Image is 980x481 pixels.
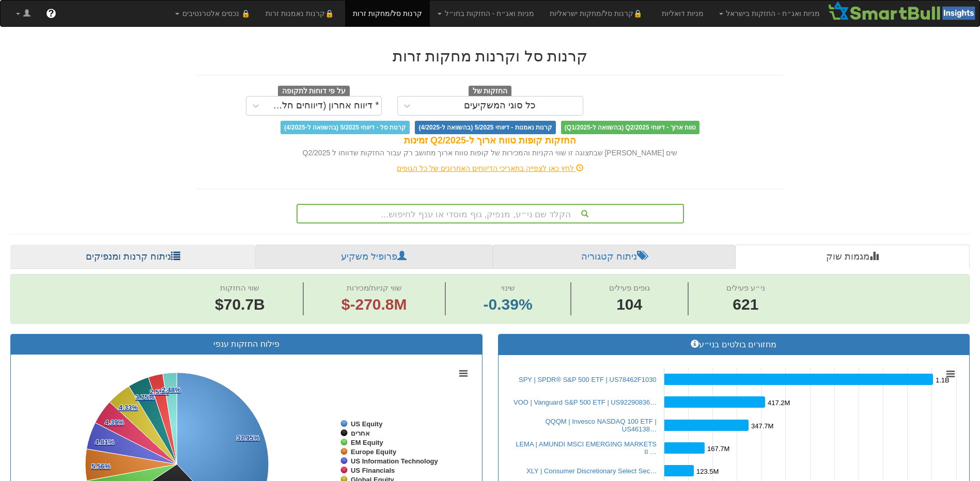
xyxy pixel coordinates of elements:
[298,205,683,222] div: הקלד שם ני״ע, מנפיק, גוף מוסדי או ענף לחיפוש...
[735,245,970,269] a: מגמות שוק
[237,434,260,442] tspan: 37.95%
[10,245,255,269] a: ניתוח קרנות ומנפיקים
[751,422,773,430] tspan: 347.7M
[196,148,785,158] div: שים [PERSON_NAME] שבתצוגה זו שווי הקניות והמכירות של קופות טווח ארוך מחושב רק עבור החזקות שדווחו ...
[514,398,657,406] a: VOO | Vanguard S&P 500 ETF | US92290836…
[19,340,474,349] h3: פילוח החזקות ענפי
[91,462,111,470] tspan: 5.56%
[696,468,719,475] tspan: 123.5M
[38,1,64,26] a: ?
[258,1,346,26] a: 🔒קרנות נאמנות זרות
[464,101,536,111] div: כל סוגי המשקיעים
[430,1,542,26] a: מניות ואג״ח - החזקות בחו״ל
[351,467,395,474] tspan: US Financials
[726,283,765,292] span: ני״ע פעילים
[469,86,512,97] span: החזקות של
[95,438,114,446] tspan: 4.81%
[561,121,699,134] span: טווח ארוך - דיווחי Q2/2025 (בהשוואה ל-Q1/2025)
[609,294,650,316] span: 104
[105,419,124,426] tspan: 4.39%
[768,399,790,407] tspan: 417.2M
[545,418,657,433] a: QQQM | Invesco NASDAQ 100 ETF | US46138…
[351,439,384,446] tspan: EM Equity
[268,101,379,111] div: * דיווח אחרון (דיווחים חלקיים)
[526,467,657,475] a: XLY | Consumer Discretionary Select Sec…
[162,386,181,394] tspan: 2.48%
[711,1,828,26] a: מניות ואג״ח - החזקות בישראל
[188,163,792,173] div: לחץ כאן לצפייה בתאריכי הדיווחים האחרונים של כל הגופים
[150,388,169,396] tspan: 2.55%
[196,134,785,148] div: החזקות קופות טווח ארוך ל-Q2/2025 זמינות
[501,283,515,292] span: שינוי
[609,283,650,292] span: גופים פעילים
[351,429,370,437] tspan: אחרים
[167,1,258,26] a: 🔒 נכסים אלטרנטיבים
[196,47,785,65] h2: קרנות סל וקרנות מחקות זרות
[351,448,397,456] tspan: Europe Equity
[351,457,439,465] tspan: US Information Technology
[493,245,735,269] a: ניתוח קטגוריה
[415,121,555,134] span: קרנות נאמנות - דיווחי 5/2025 (בהשוואה ל-4/2025)
[48,8,54,19] span: ?
[347,283,402,292] span: שווי קניות/מכירות
[936,376,950,384] tspan: 1.1B
[726,294,765,316] span: 621
[516,440,657,456] a: LEMA | AMUNDI MSCI EMERGING MARKETS II …
[345,1,430,26] a: קרנות סל/מחקות זרות
[135,393,154,401] tspan: 3.75%
[278,86,350,97] span: על פי דוחות לתקופה
[119,404,138,411] tspan: 4.33%
[351,420,383,428] tspan: US Equity
[281,121,410,134] span: קרנות סל - דיווחי 5/2025 (בהשוואה ל-4/2025)
[484,294,533,316] span: -0.39%
[220,283,259,292] span: שווי החזקות
[707,445,729,453] tspan: 167.7M
[506,340,962,349] h3: מחזורים בולטים בני״ע
[542,1,654,26] a: 🔒קרנות סל/מחקות ישראליות
[341,296,407,313] span: $-270.8M
[654,1,711,26] a: מניות דואליות
[215,296,265,313] span: $70.7B
[519,376,657,383] a: SPY | SPDR® S&P 500 ETF | US78462F1030
[255,245,492,269] a: פרופיל משקיע
[828,1,979,21] img: Smartbull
